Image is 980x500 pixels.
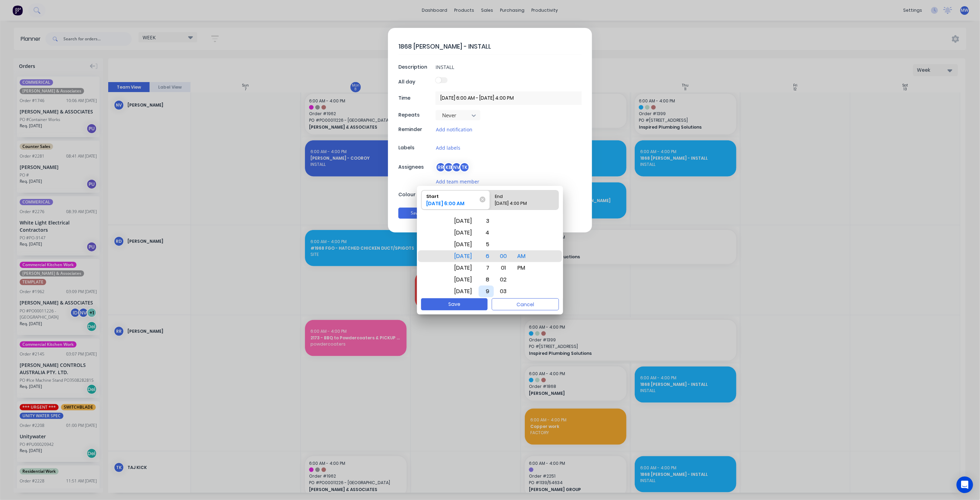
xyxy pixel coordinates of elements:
button: Save [421,298,488,310]
div: 5 [479,239,494,250]
div: All day [398,78,434,86]
button: Save [398,208,433,219]
div: Colour [398,191,434,198]
div: TK [459,162,470,172]
div: 01 [496,262,511,274]
div: 8 [479,274,494,286]
div: 03 [496,286,511,297]
div: End [492,190,550,200]
div: Hour [478,214,495,298]
div: AM [513,250,530,262]
div: [DATE] [450,286,477,297]
div: 02 [496,274,511,286]
div: [DATE] 6:00 AM [424,200,481,210]
div: Minute [495,214,512,298]
div: 6 [479,250,494,262]
button: Add notification [436,126,473,133]
div: Start [424,190,481,200]
div: Labels [398,144,434,151]
div: [DATE] [450,274,477,286]
button: Cancel [492,298,559,310]
div: [DATE] [450,250,477,262]
div: [DATE] [450,239,477,250]
button: Add labels [436,144,461,152]
div: Assignees [398,163,434,171]
div: [DATE] [450,262,477,274]
div: Description [398,63,434,71]
div: [DATE] [450,215,477,227]
div: [DATE] 4:00 PM [492,200,550,210]
div: 9 [479,286,494,297]
div: Open Intercom Messenger [957,477,973,493]
div: 4 [479,227,494,239]
div: PM [513,262,530,274]
div: 7 [479,262,494,274]
div: Reminder [398,126,434,133]
div: NV [451,162,462,172]
div: 00 [496,250,511,262]
button: Add team member [436,178,480,186]
div: RR [436,162,446,172]
div: [DATE] [450,227,477,239]
div: 3 [479,215,494,227]
div: Date [449,214,478,298]
input: Enter a description [436,62,582,72]
div: Repeats [398,111,434,119]
div: Time [398,94,434,102]
div: KB [443,162,454,172]
textarea: 1868 [PERSON_NAME] - INSTALL [398,38,582,54]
